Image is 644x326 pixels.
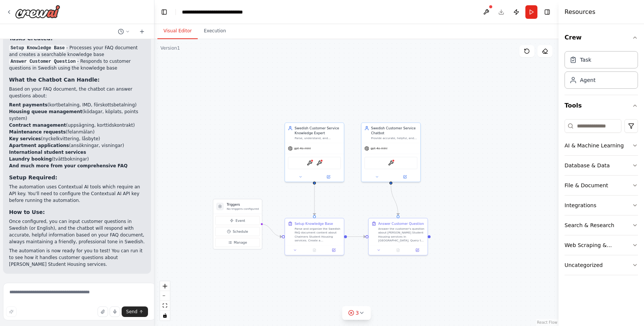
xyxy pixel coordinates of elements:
p: The automation is now ready for you to test! You can run it to see how it handles customer questi... [9,247,145,268]
li: (felanmälan) [9,129,145,135]
code: Answer Customer Question [9,58,77,65]
div: Setup Knowledge BaseParse and organize the Swedish FAQ document content about Chalmers Student Ho... [285,218,345,256]
strong: And much more from your comprehensive FAQ [9,163,128,168]
p: Once configured, you can input customer questions in Swedish (or English), and the chatbot will r... [9,218,145,245]
a: React Flow attribution [537,320,557,324]
li: (ansökningar, visningar) [9,142,145,149]
button: Database & Data [565,156,638,175]
div: Setup Knowledge Base [295,221,333,226]
span: Event [236,218,245,223]
button: Uncategorized [565,255,638,275]
h4: Resources [565,8,595,17]
strong: Laundry booking [9,156,52,162]
button: No output available [388,247,408,253]
button: Open in side panel [325,247,342,253]
div: File & Document [565,182,608,189]
strong: What the Chatbot Can Handle: [9,77,100,83]
div: Parse and organize the Swedish FAQ document content about Chalmers Student Housing services. Crea... [295,227,341,243]
button: Schedule [215,227,259,236]
nav: breadcrumb [182,8,267,16]
div: Agent [580,76,595,84]
div: React Flow controls [160,281,170,320]
img: ContextualAIParseTool [307,160,313,166]
img: ContextualAIQueryTool [388,160,394,166]
li: (nyckelkvittering, låsbyte) [9,135,145,142]
button: Start a new chat [136,27,148,36]
button: Improve this prompt [6,306,17,317]
div: Version 1 [160,45,180,51]
strong: How to Use: [9,209,45,215]
div: Integrations [565,202,596,209]
button: Tools [565,95,638,116]
div: Answer the customer's question about [PERSON_NAME] Student Housing services in [GEOGRAPHIC_DATA].... [378,227,424,243]
button: Switch to previous chat [115,27,133,36]
button: Open in side panel [315,174,342,180]
div: Swedish Customer Service ChatbotProvide accurate, helpful, and friendly customer service response... [361,123,421,182]
div: Answer Customer Question [378,221,424,226]
button: fit view [160,301,170,311]
button: Integrations [565,196,638,215]
li: (uppsägning, korttidskontrakt) [9,122,145,129]
div: Swedish Customer Service Knowledge Expert [295,126,341,135]
span: gpt-4o-mini [371,147,387,150]
div: TriggersNo triggers configuredEventScheduleManage [213,199,262,250]
p: The automation uses Contextual AI tools which require an API key. You'll need to configure the Co... [9,183,145,204]
button: Execution [198,23,232,39]
strong: Rent payments [9,102,47,108]
span: Manage [234,240,247,245]
div: Swedish Customer Service Knowledge ExpertParse, understand, and organize the Chalmers Student Hou... [285,123,345,182]
button: Visual Editor [157,23,198,39]
li: - Responds to customer questions in Swedish using the knowledge base [9,58,145,71]
button: File & Document [565,176,638,195]
img: ContextualAICreateAgentTool [316,160,322,166]
div: Provide accurate, helpful, and friendly customer service responses in Swedish to questions about ... [371,136,417,140]
li: (kortbetalning, IMD, förskottsbetalning) [9,102,145,108]
li: (ködagar, köplats, points system) [9,108,145,122]
button: Hide left sidebar [159,7,169,17]
strong: Apartment applications [9,143,69,148]
span: gpt-4o-mini [294,147,311,150]
button: Open in side panel [391,174,418,180]
button: Upload files [98,306,108,317]
div: Web Scraping & Browsing [565,241,632,249]
button: No output available [304,247,325,253]
div: AI & Machine Learning [565,142,624,149]
img: Logo [15,5,60,18]
button: Send [122,306,148,317]
button: Manage [215,238,259,247]
div: Answer Customer QuestionAnswer the customer's question about [PERSON_NAME] Student Housing servic... [368,218,428,256]
button: AI & Machine Learning [565,136,638,155]
div: Crew [565,48,638,95]
div: Swedish Customer Service Chatbot [371,126,417,135]
button: Search & Research [565,215,638,235]
span: Schedule [233,229,248,234]
div: Database & Data [565,162,610,169]
div: Search & Research [565,221,614,229]
button: 3 [342,306,371,320]
strong: Key services [9,136,41,141]
div: Task [580,56,591,64]
strong: International student services [9,150,86,155]
div: Uncategorized [565,261,603,269]
button: Hide right sidebar [542,7,552,17]
li: (tvättbokningar) [9,156,145,162]
p: Based on your FAQ document, the chatbot can answer questions about: [9,86,145,99]
button: zoom in [160,281,170,291]
button: Open in side panel [409,247,426,253]
strong: Contract management [9,123,66,128]
g: Edge from 2df0c504-b323-4f1c-ae54-ccbb7dc6d96e to 63073694-ebbf-401a-b2d8-2db8f00031c4 [389,185,401,215]
g: Edge from f38b48a4-8fbc-4d8d-bda2-c764c6433c8b to 84e363a0-b068-4a2c-954e-e02e36e84a1d [312,185,317,215]
strong: Setup Required: [9,174,57,180]
button: Click to speak your automation idea [110,306,120,317]
div: Parse, understand, and organize the Chalmers Student Housing FAQ content to enable accurate Swedi... [295,136,341,140]
button: Crew [565,27,638,48]
span: 3 [356,309,359,317]
h3: Triggers [227,202,259,207]
button: Web Scraping & Browsing [565,235,638,255]
div: Tools [565,116,638,281]
strong: Maintenance requests [9,129,66,135]
code: Setup Knowledge Base [9,45,66,52]
li: - Processes your FAQ document and creates a searchable knowledge base [9,44,145,58]
span: Send [126,309,137,315]
g: Edge from 84e363a0-b068-4a2c-954e-e02e36e84a1d to 63073694-ebbf-401a-b2d8-2db8f00031c4 [347,234,366,239]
